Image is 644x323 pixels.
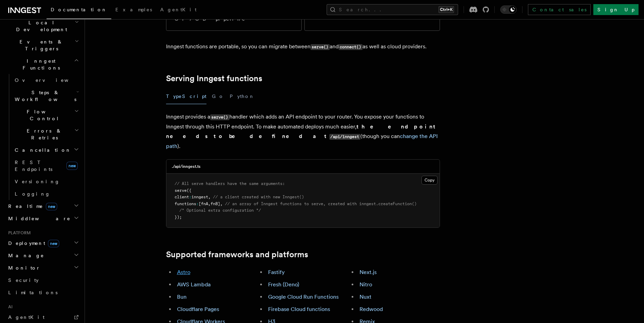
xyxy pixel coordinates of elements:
a: Documentation [47,2,111,19]
a: Examples [111,2,156,18]
a: Google Cloud Run Functions [268,294,339,300]
a: Redwood [359,306,383,312]
span: Manage [5,252,44,259]
a: Logging [12,188,80,200]
button: TypeScript [166,89,206,104]
button: Copy [421,176,438,185]
span: AgentKit [160,7,197,12]
a: Next.js [359,269,377,275]
code: /api/inngest [329,134,361,140]
span: new [66,162,78,170]
span: [fnA [199,201,208,206]
a: Nitro [359,281,372,288]
span: : [189,195,191,199]
button: Manage [5,249,80,262]
button: Python [230,89,255,104]
span: REST Endpoints [15,160,52,172]
a: AgentKit [156,2,201,18]
button: Realtimenew [5,200,80,212]
span: new [48,240,59,247]
span: Examples [115,7,152,12]
span: Logging [15,191,50,197]
p: Inngest provides a handler which adds an API endpoint to your router. You expose your functions t... [166,112,440,151]
button: Cancellation [12,144,80,156]
a: Limitations [5,286,80,299]
button: Monitor [5,262,80,274]
code: serve() [311,44,330,50]
span: Inngest Functions [5,58,74,71]
button: Deploymentnew [5,237,80,249]
span: /* Optional extra configuration */ [179,208,261,213]
span: new [46,203,57,210]
a: Fastify [268,269,285,275]
button: Search...Ctrl+K [327,4,458,15]
button: Steps & Workflows [12,86,80,105]
span: Limitations [8,290,58,295]
span: : [196,201,199,206]
span: inngest [191,195,208,199]
a: Fresh (Deno) [268,281,299,288]
span: Local Development [5,19,75,33]
span: // an array of Inngest functions to serve, created with inngest.createFunction() [225,201,417,206]
span: ({ [187,188,191,193]
button: Toggle dark mode [500,5,517,14]
a: Cloudflare Pages [177,306,219,312]
button: Events & Triggers [5,36,80,55]
span: }); [175,215,182,220]
a: Versioning [12,175,80,188]
a: Sign Up [593,4,639,15]
span: // a client created with new Inngest() [213,195,304,199]
span: AI [5,304,13,310]
button: Errors & Retries [12,125,80,144]
span: Versioning [15,179,60,184]
button: Flow Control [12,105,80,125]
code: connect() [339,44,363,50]
span: Monitor [5,264,40,271]
p: Inngest functions are portable, so you can migrate between and as well as cloud providers. [166,42,440,52]
span: , [220,201,223,206]
span: Events & Triggers [5,38,75,52]
div: Inngest Functions [5,74,80,200]
button: Middleware [5,212,80,225]
span: Documentation [51,7,107,12]
span: serve [175,188,187,193]
span: , [208,201,211,206]
a: Contact sales [528,4,591,15]
span: Security [8,277,39,283]
span: , [208,195,211,199]
span: Flow Control [12,108,74,122]
a: Supported frameworks and platforms [166,250,308,259]
button: Inngest Functions [5,55,80,74]
a: Overview [12,74,80,86]
a: Astro [177,269,190,275]
span: functions [175,201,196,206]
kbd: Ctrl+K [439,6,454,13]
span: Cancellation [12,147,71,153]
span: // All serve handlers have the same arguments: [175,181,285,186]
button: Go [212,89,224,104]
h3: ./api/inngest.ts [172,164,201,169]
a: Serving Inngest functions [166,74,262,83]
span: Errors & Retries [12,127,74,141]
a: Nuxt [359,294,371,300]
span: client [175,195,189,199]
a: Security [5,274,80,286]
span: Overview [15,77,85,83]
code: serve() [210,114,229,120]
button: Local Development [5,16,80,36]
span: Realtime [5,203,57,210]
span: Deployment [5,240,59,247]
span: Middleware [5,215,71,222]
a: Bun [177,294,187,300]
span: Platform [5,230,31,236]
span: Steps & Workflows [12,89,76,103]
a: Firebase Cloud functions [268,306,330,312]
a: AWS Lambda [177,281,211,288]
span: AgentKit [8,314,45,320]
span: fnB] [211,201,220,206]
a: REST Endpointsnew [12,156,80,175]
